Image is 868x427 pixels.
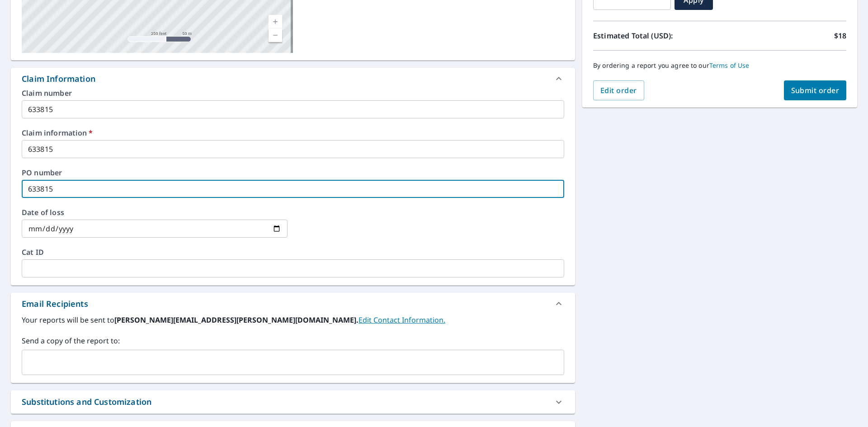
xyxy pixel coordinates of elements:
label: Date of loss [22,209,288,216]
div: Claim Information [22,73,95,85]
label: Claim information [22,129,564,136]
button: Submit order [784,80,847,100]
div: Email Recipients [11,293,575,314]
b: [PERSON_NAME][EMAIL_ADDRESS][PERSON_NAME][DOMAIN_NAME]. [114,315,359,325]
div: Claim Information [11,68,575,89]
p: By ordering a report you agree to our [593,61,846,70]
label: PO number [22,169,564,176]
div: Substitutions and Customization [22,396,151,408]
div: Email Recipients [22,298,88,310]
label: Send a copy of the report to: [22,335,564,346]
label: Cat ID [22,249,564,256]
p: $18 [834,30,846,41]
a: Terms of Use [709,61,750,70]
span: Edit order [600,85,637,95]
div: Substitutions and Customization [11,390,575,413]
a: Current Level 17, Zoom Out [269,28,282,42]
label: Your reports will be sent to [22,314,564,325]
a: Current Level 17, Zoom In [269,15,282,28]
span: Submit order [791,85,840,95]
button: Edit order [593,80,644,100]
p: Estimated Total (USD): [593,30,720,41]
a: EditContactInfo [359,315,445,325]
label: Claim number [22,89,564,97]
